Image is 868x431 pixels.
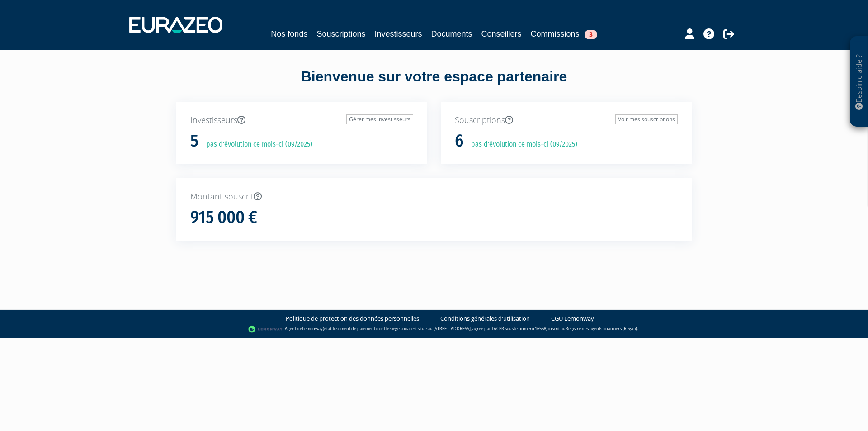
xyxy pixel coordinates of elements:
a: Voir mes souscriptions [615,114,678,124]
a: Conditions générales d'utilisation [440,314,530,323]
a: Commissions3 [531,28,597,40]
h1: 5 [190,132,198,151]
h1: 6 [455,132,463,151]
a: Conseillers [481,28,522,40]
span: 3 [585,30,597,39]
img: logo-lemonway.png [248,325,283,334]
p: pas d'évolution ce mois-ci (09/2025) [200,139,312,150]
img: 1732889491-logotype_eurazeo_blanc_rvb.png [129,17,222,33]
div: Bienvenue sur votre espace partenaire [170,66,698,102]
a: CGU Lemonway [551,314,594,323]
a: Documents [431,28,472,40]
p: Investisseurs [190,114,413,126]
a: Gérer mes investisseurs [346,114,413,124]
p: pas d'évolution ce mois-ci (09/2025) [465,139,577,150]
a: Lemonway [302,326,323,332]
a: Souscriptions [316,28,365,40]
div: - Agent de (établissement de paiement dont le siège social est situé au [STREET_ADDRESS], agréé p... [9,325,859,334]
a: Politique de protection des données personnelles [286,314,419,323]
a: Investisseurs [374,28,422,40]
a: Registre des agents financiers (Regafi) [566,326,637,332]
h1: 915 000 € [190,208,257,227]
p: Besoin d'aide ? [854,41,864,123]
p: Souscriptions [455,114,678,126]
a: Nos fonds [271,28,307,40]
p: Montant souscrit [190,191,678,203]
